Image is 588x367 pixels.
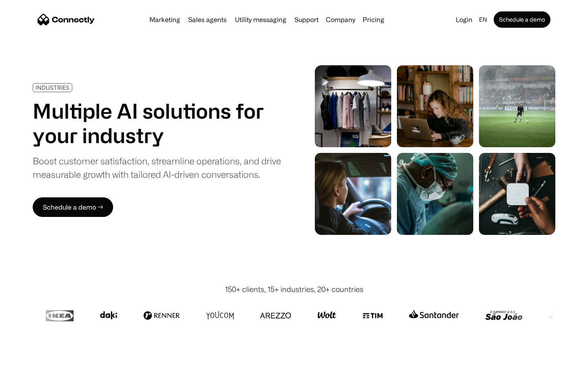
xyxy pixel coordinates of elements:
div: 150+ clients, 15+ industries, 20+ countries [225,284,363,295]
a: Marketing [146,16,183,23]
a: Sales agents [185,16,230,23]
aside: Language selected: English [8,352,49,364]
a: Schedule a demo → [33,197,113,217]
div: en [479,14,487,25]
a: Pricing [359,16,388,23]
a: Login [452,14,476,25]
div: Boost customer satisfaction, streamline operations, and drive measurable growth with tailored AI-... [33,154,281,181]
div: INDUSTRIES [36,84,69,91]
div: Company [326,14,355,25]
a: Schedule a demo [494,11,550,28]
ul: Language list [16,353,49,364]
a: Support [291,16,322,23]
h1: Multiple AI solutions for your industry [33,99,281,148]
a: Utility messaging [232,16,290,23]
